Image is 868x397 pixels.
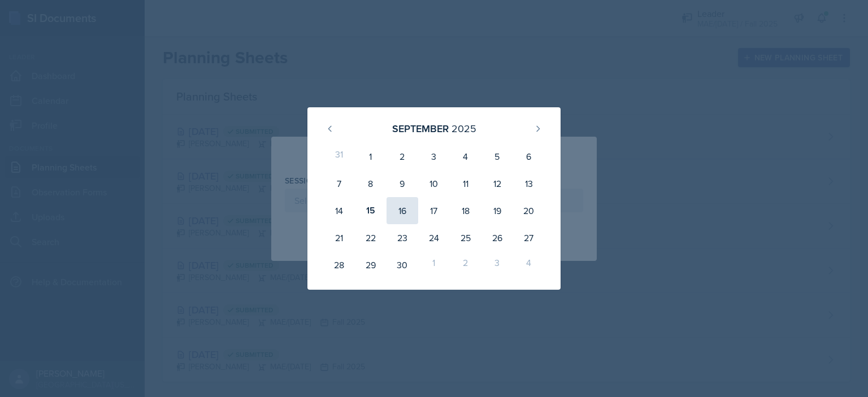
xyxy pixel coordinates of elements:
[513,251,545,278] div: 4
[481,224,513,251] div: 26
[387,170,418,197] div: 9
[387,143,418,170] div: 2
[418,224,450,251] div: 24
[418,251,450,278] div: 1
[355,224,387,251] div: 22
[513,170,545,197] div: 13
[418,170,450,197] div: 10
[513,197,545,224] div: 20
[513,143,545,170] div: 6
[418,197,450,224] div: 17
[323,224,355,251] div: 21
[387,224,418,251] div: 23
[355,170,387,197] div: 8
[392,121,449,136] div: September
[387,251,418,278] div: 30
[481,251,513,278] div: 3
[355,143,387,170] div: 1
[481,143,513,170] div: 5
[387,197,418,224] div: 16
[323,251,355,278] div: 28
[323,197,355,224] div: 14
[450,170,481,197] div: 11
[450,197,481,224] div: 18
[513,224,545,251] div: 27
[323,170,355,197] div: 7
[450,143,481,170] div: 4
[355,197,387,224] div: 15
[481,170,513,197] div: 12
[418,143,450,170] div: 3
[355,251,387,278] div: 29
[450,251,481,278] div: 2
[323,143,355,170] div: 31
[452,121,476,136] div: 2025
[481,197,513,224] div: 19
[450,224,481,251] div: 25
